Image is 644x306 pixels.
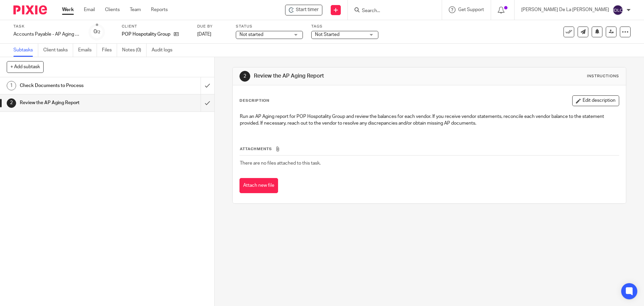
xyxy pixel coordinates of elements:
span: [DATE] [197,32,211,37]
a: Emails [78,44,97,57]
span: Attachments [240,147,272,151]
p: Run an AP Aging report for POP Hospotality Group and review the balances for each vendor. If you ... [240,113,619,127]
a: Subtasks [13,44,38,57]
button: Edit description [572,95,619,106]
img: svg%3E [612,5,623,15]
input: Search [361,8,422,14]
a: Team [130,6,141,13]
span: There are no files attached to this task. [240,161,321,166]
label: Client [122,24,189,29]
h1: Review the AP Aging Report [254,73,444,80]
label: Tags [311,24,378,29]
p: [PERSON_NAME] De La [PERSON_NAME] [521,6,609,13]
small: /2 [97,30,100,34]
span: Get Support [458,7,484,12]
span: Start timer [296,6,319,13]
div: 2 [239,71,250,82]
div: 1 [7,81,16,90]
a: Audit logs [152,44,177,57]
button: Attach new file [239,178,278,193]
a: Notes (0) [122,44,147,57]
div: 0 [94,28,100,36]
span: Not started [239,32,263,37]
h1: Review the AP Aging Report [20,98,136,108]
a: Email [84,6,95,13]
span: Not Started [315,32,339,37]
button: + Add subtask [7,61,44,73]
div: POP Hospotality Group - Accounts Payable - AP Aging Review [285,5,322,15]
div: Instructions [587,74,619,79]
a: Reports [151,6,168,13]
label: Due by [197,24,227,29]
p: POP Hospotality Group [122,31,170,38]
p: Description [239,98,269,103]
a: Files [102,44,117,57]
img: Pixie [13,5,47,14]
div: 2 [7,98,16,108]
a: Clients [105,6,120,13]
div: Accounts Payable - AP Aging Review [13,31,80,38]
a: Client tasks [43,44,73,57]
label: Status [236,24,303,29]
label: Task [13,24,80,29]
a: Work [62,6,74,13]
h1: Check Documents to Process [20,81,136,91]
